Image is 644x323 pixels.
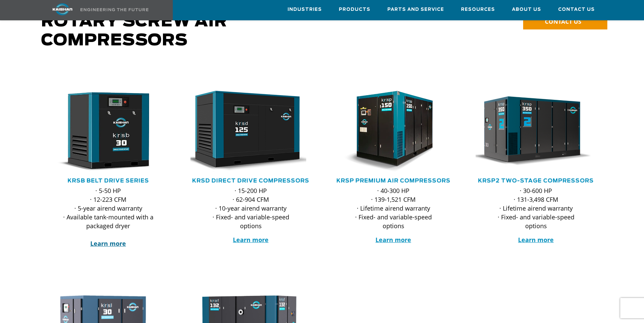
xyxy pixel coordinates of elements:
[333,91,454,172] div: krsp150
[43,91,164,172] img: krsb30
[476,91,596,172] div: krsp350
[558,0,595,19] a: Contact Us
[80,8,148,11] img: Engineering the future
[387,6,444,14] span: Parts and Service
[471,91,591,172] img: krsp350
[461,6,495,14] span: Resources
[288,0,322,19] a: Industries
[288,6,322,14] span: Industries
[192,178,309,184] a: KRSD Direct Drive Compressors
[190,91,311,172] div: krsd125
[185,91,306,172] img: krsd125
[204,186,298,230] p: · 15-200 HP · 62-904 CFM · 10-year airend warranty · Fixed- and variable-speed options
[90,239,126,247] a: Learn more
[328,91,449,172] img: krsp150
[512,6,541,14] span: About Us
[375,236,411,244] a: Learn more
[461,0,495,19] a: Resources
[48,91,169,172] div: krsb30
[558,6,595,14] span: Contact Us
[387,0,444,19] a: Parts and Service
[518,236,554,244] a: Learn more
[478,178,594,184] a: KRSP2 Two-Stage Compressors
[336,178,450,184] a: KRSP Premium Air Compressors
[37,3,88,15] img: kaishan logo
[489,186,583,230] p: · 30-600 HP · 131-3,498 CFM · Lifetime airend warranty · Fixed- and variable-speed options
[545,18,581,25] span: CONTACT US
[347,186,440,230] p: · 40-300 HP · 139-1,521 CFM · Lifetime airend warranty · Fixed- and variable-speed options
[523,14,607,29] a: CONTACT US
[512,0,541,19] a: About Us
[61,186,155,248] p: · 5-50 HP · 12-223 CFM · 5-year airend warranty · Available tank-mounted with a packaged dryer
[233,236,269,244] a: Learn more
[68,178,149,184] a: KRSB Belt Drive Series
[339,6,370,14] span: Products
[339,0,370,19] a: Products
